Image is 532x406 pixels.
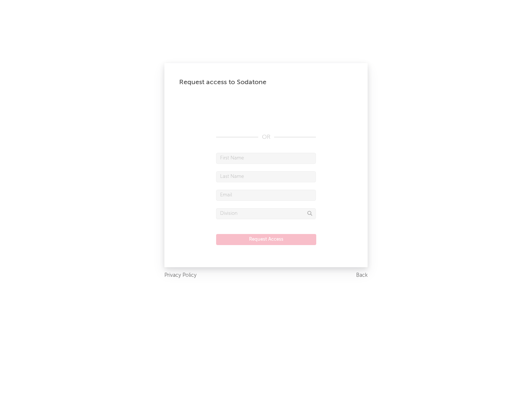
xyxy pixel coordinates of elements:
a: Back [356,271,368,280]
input: First Name [216,153,316,164]
div: Request access to Sodatone [179,78,353,87]
input: Email [216,190,316,201]
div: OR [216,133,316,142]
input: Division [216,208,316,219]
button: Request Access [216,234,316,245]
input: Last Name [216,171,316,182]
a: Privacy Policy [164,271,197,280]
